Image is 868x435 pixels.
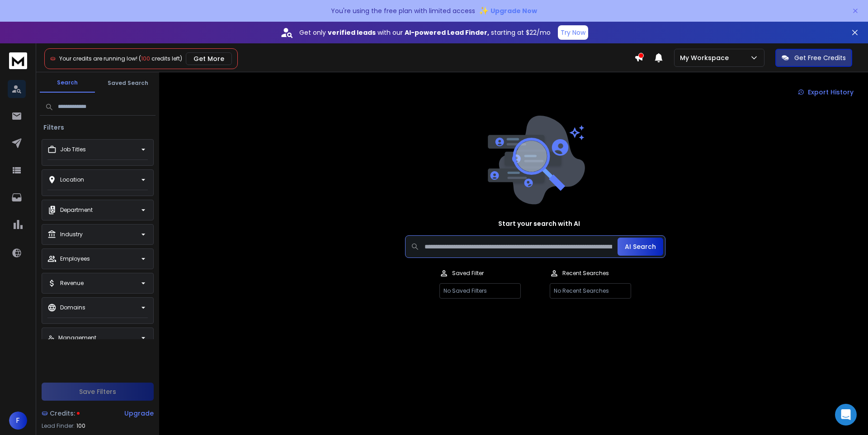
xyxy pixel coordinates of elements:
[40,123,68,132] h3: Filters
[486,116,585,205] img: image
[42,404,154,422] a: Credits:Upgrade
[186,52,232,65] button: Get More
[299,28,551,37] p: Get only with our starting at $22/mo
[42,422,75,430] p: Lead Finder:
[618,238,663,256] button: AI Search
[479,5,489,17] span: ✨
[479,2,537,20] button: ✨Upgrade Now
[124,409,154,418] div: Upgrade
[835,404,857,426] div: Open Intercom Messenger
[60,280,84,287] p: Revenue
[562,270,609,277] p: Recent Searches
[141,55,150,62] span: 100
[9,412,27,430] button: F
[550,283,631,299] p: No Recent Searches
[491,6,537,15] span: Upgrade Now
[331,6,475,15] p: You're using the free plan with limited access
[59,55,137,62] span: Your credits are running low!
[50,409,75,418] span: Credits:
[76,422,85,430] span: 100
[139,55,182,62] span: ( credits left)
[498,219,580,228] h1: Start your search with AI
[60,304,85,311] p: Domains
[60,146,86,153] p: Job Titles
[558,25,588,40] button: Try Now
[561,28,585,37] p: Try Now
[60,176,84,183] p: Location
[775,49,852,67] button: Get Free Credits
[452,270,484,277] p: Saved Filter
[791,83,861,101] a: Export History
[405,28,489,37] strong: AI-powered Lead Finder,
[794,53,846,62] p: Get Free Credits
[58,334,96,341] p: Management
[680,53,732,62] p: My Workspace
[9,52,27,69] img: logo
[100,74,156,92] button: Saved Search
[328,28,376,37] strong: verified leads
[60,206,93,214] p: Department
[40,74,95,93] button: Search
[60,231,83,238] p: Industry
[60,255,90,262] p: Employees
[439,283,521,299] p: No Saved Filters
